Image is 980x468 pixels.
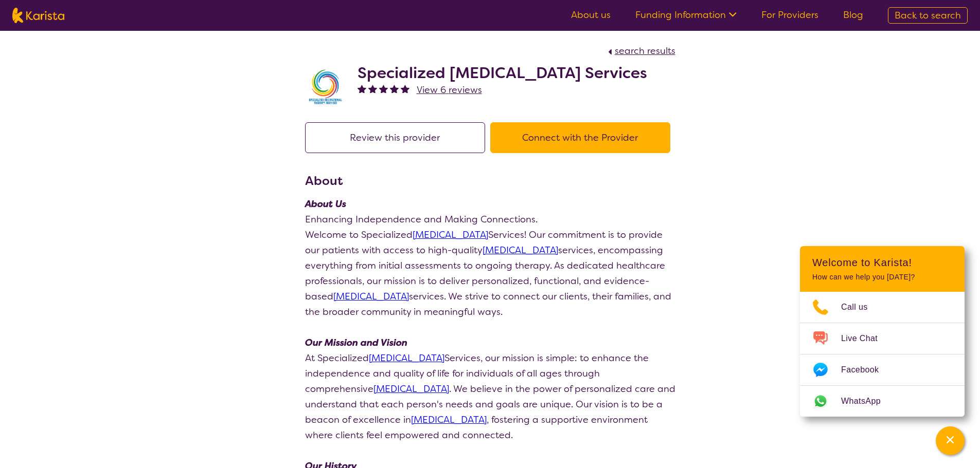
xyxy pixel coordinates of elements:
a: Back to search [888,7,968,24]
p: Welcome to Specialized Services! Our commitment is to provide our patients with access to high-qu... [305,227,675,320]
a: For Providers [761,9,818,21]
img: Karista logo [12,8,64,23]
a: Blog [843,9,863,21]
span: Facebook [841,362,891,378]
p: Enhancing Independence and Making Connections. [305,212,675,227]
span: search results [615,45,675,57]
h2: Specialized [MEDICAL_DATA] Services [358,64,647,82]
button: Connect with the Provider [490,122,670,153]
a: Funding Information [635,9,737,21]
span: Back to search [895,9,961,22]
a: search results [605,45,675,57]
a: [MEDICAL_DATA] [369,352,444,364]
span: View 6 reviews [417,84,482,96]
img: fullstar [390,84,399,93]
a: [MEDICAL_DATA] [483,244,558,256]
a: Review this provider [305,132,490,144]
a: [MEDICAL_DATA] [411,414,487,426]
button: Channel Menu [936,426,965,455]
a: View 6 reviews [417,82,482,98]
h2: Welcome to Karista! [812,256,952,269]
a: [MEDICAL_DATA] [333,290,409,303]
ul: Choose channel [800,292,965,417]
img: fullstar [401,84,409,93]
a: Web link opens in a new tab. [800,386,965,417]
img: fullstar [368,84,377,93]
div: Channel Menu [800,246,965,417]
img: fullstar [358,84,366,93]
p: How can we help you [DATE]? [812,273,952,282]
img: vtv5ldhuy448mldqslni.jpg [305,66,346,107]
em: About Us [305,198,346,210]
a: Connect with the Provider [490,132,675,144]
a: About us [571,9,611,21]
em: Our Mission and Vision [305,336,407,349]
span: WhatsApp [841,394,893,409]
a: [MEDICAL_DATA] [373,383,449,395]
a: [MEDICAL_DATA] [413,229,488,241]
span: Live Chat [841,331,890,346]
img: fullstar [379,84,388,93]
span: Call us [841,299,880,315]
p: At Specialized Services, our mission is simple: to enhance the independence and quality of life f... [305,350,675,443]
h3: About [305,172,675,190]
button: Review this provider [305,122,485,153]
